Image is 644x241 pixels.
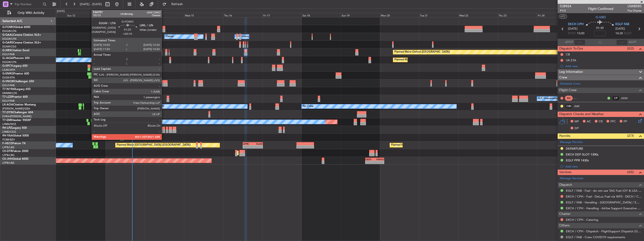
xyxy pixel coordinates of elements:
a: LFPB/LBG [2,146,15,149]
a: Manage Permits [560,140,583,145]
span: (4/6) [627,170,634,175]
div: Planned Maint [GEOGRAPHIC_DATA] ([GEOGRAPHIC_DATA]) [117,142,191,149]
div: No Crew Hamburg (Fuhlsbuttel Intl) [122,103,164,110]
span: Crew [559,75,567,80]
span: Dispatch To-Dos [559,46,583,51]
span: LNX85RS [628,4,642,9]
span: CS-JHH [2,158,12,160]
a: 9H-LPZLegacy 500 [2,127,27,129]
div: UK ETA [566,58,576,62]
a: G-FOMOGlobal 6000 [2,26,30,29]
span: Pos Charter [628,9,642,13]
span: LX-AOA [2,103,13,106]
div: Sun 12 [66,13,106,17]
span: ALDT [629,40,636,45]
span: ELDT [624,31,632,36]
a: Manage Services [560,176,583,181]
span: Dispatch Checks and Weather [559,112,604,117]
span: 9H-LPZ [2,127,12,129]
a: LFPB/LBG [2,161,15,165]
a: LGAV/ATH [2,68,15,72]
span: Charter [559,211,571,217]
span: Refresh [167,3,187,6]
div: Thu 16 [223,13,262,17]
a: G-ENRGPraetor 600 [2,72,29,75]
a: LFMN/NCE [2,122,16,126]
a: T7-LZZIPraetor 600 [2,96,28,98]
a: FCBB/BZV [2,138,15,141]
span: (0/2) [627,46,634,51]
span: G-ENRG [2,72,13,75]
a: G-JAGAPhenom 300 [2,57,30,60]
div: Owner [166,33,174,40]
span: G-GAAL [2,34,13,36]
div: Wed 22 [458,13,498,17]
a: G-SIRSCitation Excel [2,49,29,52]
a: EGSS/STN [2,76,15,79]
div: Fri 24 [537,13,576,17]
span: [DATE] - [DATE] [80,2,102,6]
div: No Crew [126,118,137,125]
div: EKCH DEP SLOT 1300z [566,152,598,156]
a: T7-N1960Legacy 650 [2,88,31,91]
span: Leg Information [559,69,583,75]
a: LFPB/LBG [2,153,15,157]
span: 538924 [560,4,571,9]
div: EGLF PPR 1430z [566,158,589,162]
span: T7-N1960 [2,88,15,91]
div: Planned Maint [GEOGRAPHIC_DATA] ([GEOGRAPHIC_DATA]) [394,56,468,63]
a: CS-DTRFalcon 2000 [2,150,28,153]
span: [DATE] [615,27,625,31]
a: T7-DYNChallenger 604 [2,111,33,114]
a: G-VNORChallenger 650 [2,80,34,83]
span: 14:30 [615,31,623,36]
a: EGLF/FAB [2,84,15,87]
a: EKCH / CPH - Fuel - DeLux Fuel via WFS - EKCH / CPH [566,194,642,198]
div: Mon 20 [380,13,419,17]
span: Others [559,223,570,228]
span: Permits [559,133,570,139]
div: Add new [565,164,642,168]
div: Planned Maint Sofia [238,149,262,156]
span: FFC [610,119,616,124]
input: Trip Number [14,1,41,8]
span: T7-EMI [2,119,11,122]
div: Mon 13 [106,13,145,17]
a: G-GARECessna Citation XLS+ [2,41,41,44]
a: EVRA/[PERSON_NAME] [2,115,31,118]
a: LFMD/CEQ [2,130,16,134]
div: KNUQ [375,158,384,161]
span: EGLF FAB [615,22,629,27]
span: T7-DYN [2,111,13,114]
button: Refresh [160,0,188,8]
span: G-FOMO [2,26,14,29]
div: KLAX [253,142,262,145]
div: Planned Maint [GEOGRAPHIC_DATA] ([GEOGRAPHIC_DATA]) [391,142,465,149]
div: LFPB [243,142,253,145]
a: EGLF/FAB [2,53,15,56]
a: JWM [621,96,631,100]
a: EGGW/LTN [2,60,16,64]
a: Schedule Crew [560,82,580,86]
span: CS-DTR [2,150,12,153]
span: Dispatch [559,182,572,188]
a: 9H-YAAGlobal 5000 [2,134,29,137]
span: 01:30 [596,26,604,31]
a: [PERSON_NAME]/QSA [2,107,30,110]
div: Tue 14 [145,13,184,17]
span: (2/3) [627,133,634,138]
div: A/C Unavailable [GEOGRAPHIC_DATA] ([GEOGRAPHIC_DATA]) [538,95,614,102]
a: CS-JHHGlobal 6000 [2,158,28,160]
div: - - [574,96,584,100]
span: CR [599,119,603,124]
a: EKCH / CPH - Handling - Airline Support Executive EKCH / CPH [566,206,642,210]
a: EGGW/LTN [2,37,16,41]
div: No Crew [303,103,314,110]
span: G-GARE [2,41,13,44]
div: Thu 23 [498,13,537,17]
a: G-GAALCessna Citation XLS+ [2,34,41,36]
div: Sat 18 [302,13,341,17]
span: G-SIRS [596,15,606,20]
div: Planned Maint Oxford ([GEOGRAPHIC_DATA]) [394,49,450,56]
span: EKCH CPH [568,22,584,27]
